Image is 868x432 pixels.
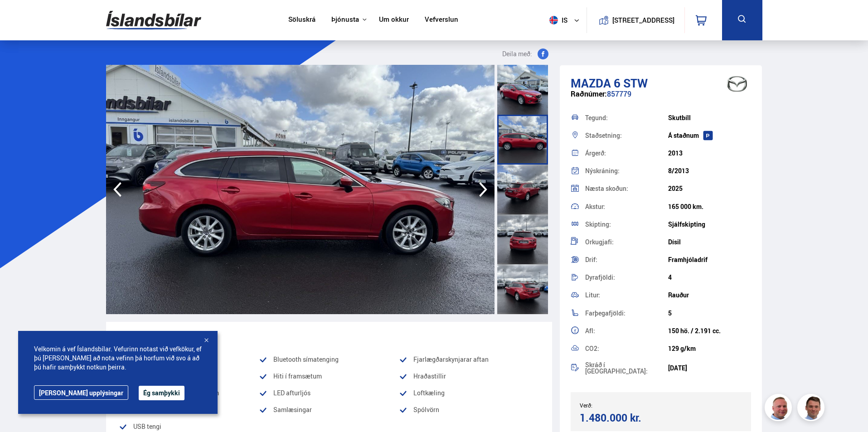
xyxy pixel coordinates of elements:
[585,257,668,263] div: Drif:
[549,16,558,24] img: svg+xml;base64,PHN2ZyB4bWxucz0iaHR0cDovL3d3dy53My5vcmcvMjAwMC9zdmciIHdpZHRoPSI1MTIiIGhlaWdodD0iNT...
[259,371,399,382] li: Hiti í framsætum
[616,16,671,24] button: [STREET_ADDRESS]
[668,345,751,352] div: 129 g/km
[580,412,658,424] div: 1.480.000 kr.
[119,421,259,432] li: USB tengi
[668,310,751,317] div: 5
[668,203,751,210] div: 165 000 km.
[585,168,668,174] div: Nýskráning:
[259,388,399,398] li: LED afturljós
[546,7,587,34] button: is
[668,185,751,192] div: 2025
[580,402,661,408] div: Verð:
[399,371,539,382] li: Hraðastillir
[119,329,539,343] div: Vinsæll búnaður
[34,385,128,400] a: [PERSON_NAME] upplýsingar
[592,7,679,33] a: [STREET_ADDRESS]
[668,274,751,281] div: 4
[259,354,399,365] li: Bluetooth símatenging
[331,15,359,24] button: Þjónusta
[571,89,607,99] span: Raðnúmer:
[499,49,552,59] button: Deila með:
[719,70,755,98] img: brand logo
[585,221,668,228] div: Skipting:
[668,167,751,175] div: 8/2013
[766,395,793,422] img: siFngHWaQ9KaOqBr.png
[288,15,315,25] a: Söluskrá
[668,150,751,157] div: 2013
[585,345,668,352] div: CO2:
[668,291,751,299] div: Rauður
[546,16,568,24] span: is
[379,15,409,25] a: Um okkur
[399,404,539,415] li: Spólvörn
[259,404,399,415] li: Samlæsingar
[668,238,751,246] div: Dísil
[585,150,668,156] div: Árgerð:
[799,395,826,422] img: FbJEzSuNWCJXmdc-.webp
[668,327,751,335] div: 150 hö. / 2.191 cc.
[399,354,539,365] li: Fjarlægðarskynjarar aftan
[139,386,184,400] button: Ég samþykki
[34,345,202,372] span: Velkomin á vef Íslandsbílar. Vefurinn notast við vefkökur, ef þú [PERSON_NAME] að nota vefinn þá ...
[585,310,668,316] div: Farþegafjöldi:
[7,4,34,31] button: Opna LiveChat spjallviðmót
[614,75,648,91] span: 6 STW
[399,388,539,398] li: Loftkæling
[502,49,532,59] span: Deila með:
[585,239,668,245] div: Orkugjafi:
[106,5,201,35] img: G0Ugv5HjCgRt.svg
[571,75,611,91] span: Mazda
[585,132,668,139] div: Staðsetning:
[668,256,751,263] div: Framhjóladrif
[425,15,458,25] a: Vefverslun
[571,90,752,107] div: 857779
[585,204,668,210] div: Akstur:
[668,364,751,372] div: [DATE]
[585,185,668,192] div: Næsta skoðun:
[668,221,751,228] div: Sjálfskipting
[585,292,668,298] div: Litur:
[668,114,751,121] div: Skutbíll
[106,65,495,314] img: 3369428.jpeg
[585,328,668,334] div: Afl:
[585,362,668,374] div: Skráð í [GEOGRAPHIC_DATA]:
[585,274,668,281] div: Dyrafjöldi:
[585,115,668,121] div: Tegund:
[668,132,751,139] div: Á staðnum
